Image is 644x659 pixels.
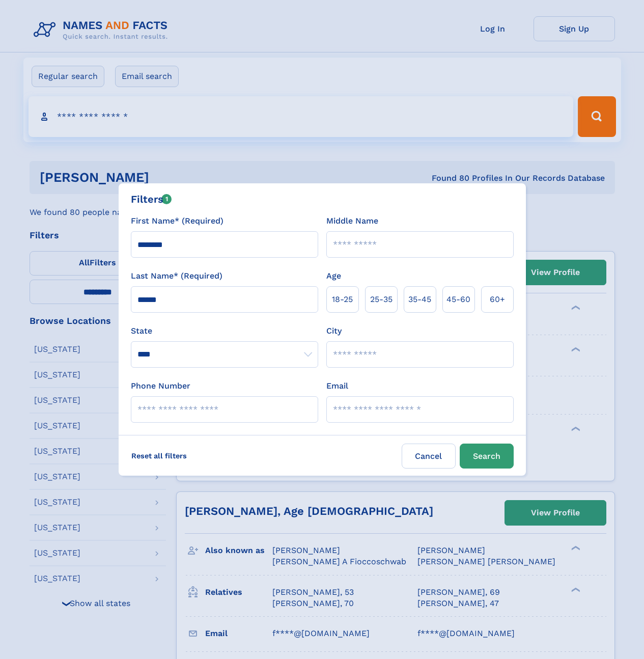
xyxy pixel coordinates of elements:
label: Last Name* (Required) [131,270,222,282]
span: 35‑45 [408,293,431,306]
label: Cancel [402,444,456,469]
span: 45‑60 [446,293,470,306]
label: First Name* (Required) [131,215,223,227]
label: Age [326,270,341,282]
div: Filters [131,191,172,207]
span: 60+ [490,293,505,306]
label: State [131,325,318,337]
label: Reset all filters [125,444,193,468]
span: 18‑25 [332,293,353,306]
span: 25‑35 [370,293,393,306]
label: Phone Number [131,380,190,392]
label: Email [326,380,348,392]
button: Search [460,444,514,469]
label: Middle Name [326,215,378,227]
label: City [326,325,342,337]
